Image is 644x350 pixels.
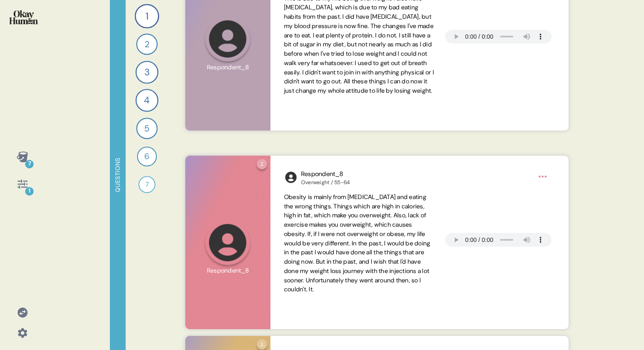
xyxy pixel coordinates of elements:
[135,4,159,28] div: 1
[137,147,157,167] div: 6
[284,193,431,293] span: Obesity is mainly from [MEDICAL_DATA] and eating the wrong things. Things which are high in calor...
[284,171,298,184] img: l1ibTKarBSWXLOhlfT5LxFP+OttMJpPJZDKZTCbz9PgHEggSPYjZSwEAAAAASUVORK5CYII=
[301,179,350,186] div: Overweight / 55-64
[9,10,38,24] img: okayhuman.3b1b6348.png
[135,61,158,84] div: 3
[136,118,158,139] div: 5
[257,159,267,169] div: 2
[257,339,267,350] div: 1
[136,34,158,55] div: 2
[138,176,155,193] div: 7
[135,89,158,112] div: 4
[25,187,34,196] div: 1
[25,160,34,168] div: 7
[301,169,350,179] div: Respondent_8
